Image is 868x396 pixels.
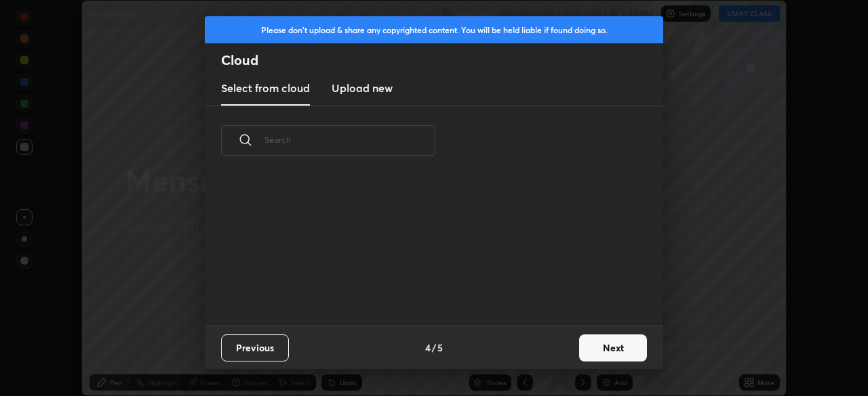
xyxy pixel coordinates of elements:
h4: 5 [437,340,443,355]
div: Please don't upload & share any copyrighted content. You will be held liable if found doing so. [205,16,663,43]
h2: Cloud [221,51,663,69]
h4: 4 [425,340,431,355]
button: Previous [221,334,289,361]
h3: Select from cloud [221,80,310,96]
h3: Upload new [332,80,393,96]
h4: / [432,340,436,355]
input: Search [264,111,435,169]
button: Next [579,334,647,361]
